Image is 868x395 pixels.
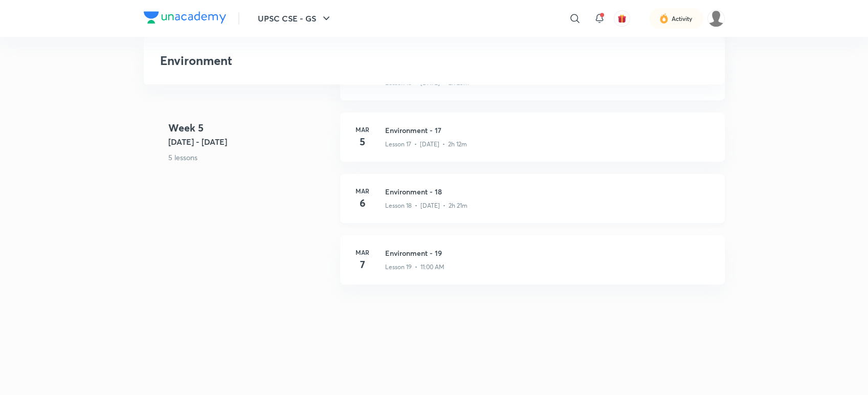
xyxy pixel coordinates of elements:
a: Company Logo [144,11,226,26]
a: Mar5Environment - 17Lesson 17 • [DATE] • 2h 12m [340,113,725,174]
img: Somdev [707,10,725,27]
p: 5 lessons [168,152,332,163]
h6: Mar [352,186,373,195]
h6: Mar [352,248,373,257]
h5: [DATE] - [DATE] [168,136,332,148]
h4: 6 [352,195,373,211]
button: UPSC CSE - GS [252,8,339,29]
h3: Environment [160,53,561,68]
h3: Environment - 17 [385,125,713,136]
img: activity [659,12,669,25]
h6: Mar [352,125,373,134]
img: Company Logo [144,11,226,24]
p: Lesson 17 • [DATE] • 2h 12m [385,140,467,149]
button: avatar [614,10,630,27]
h4: 5 [352,134,373,149]
h3: Environment - 19 [385,248,713,258]
a: Mar6Environment - 18Lesson 18 • [DATE] • 2h 21m [340,174,725,235]
img: avatar [617,14,627,23]
h4: 7 [352,257,373,272]
h3: Environment - 18 [385,186,713,197]
a: Mar7Environment - 19Lesson 19 • 11:00 AM [340,235,725,297]
h4: Week 5 [168,120,332,136]
p: Lesson 18 • [DATE] • 2h 21m [385,201,468,210]
p: Lesson 19 • 11:00 AM [385,262,444,272]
